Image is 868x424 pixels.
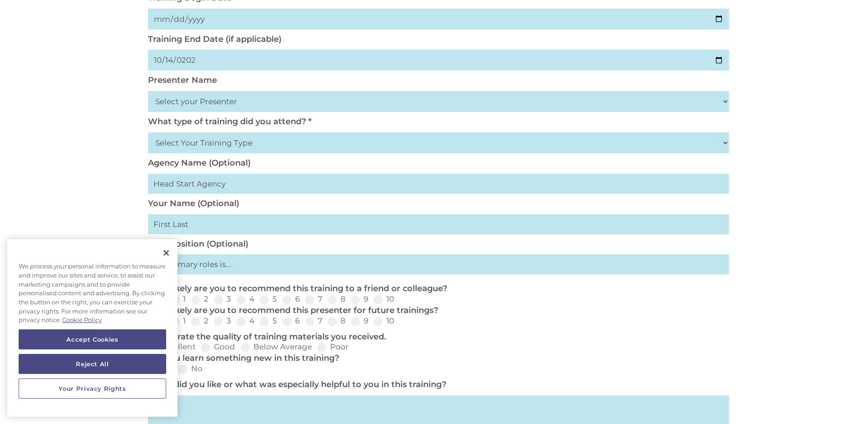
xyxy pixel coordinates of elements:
[241,343,312,351] label: Below Average
[148,305,725,316] p: How likely are you to recommend this presenter for future trainings?
[170,317,186,325] label: 1
[148,158,251,168] label: Agency Name (Optional)
[19,329,166,349] button: Accept Cookies
[148,332,725,343] p: Please rate the quality of training materials you received.
[19,379,166,399] button: Your Privacy Rights
[148,239,248,249] label: Your Position (Optional)
[282,317,300,325] label: 6
[148,116,311,126] label: What type of training did you attend? *
[148,174,729,194] input: Head Start Agency
[19,354,166,374] button: Reject All
[305,295,322,303] label: 7
[148,34,281,44] label: Training End Date (if applicable)
[148,283,725,294] p: How likely are you to recommend this training to a friend or colleague?
[148,214,729,234] input: First Last
[7,239,178,417] div: Cookie banner
[201,343,235,351] label: Good
[328,317,345,325] label: 8
[191,295,208,303] label: 2
[317,343,349,351] label: Poor
[7,257,178,329] div: We process your personal information to measure and improve our sites and service, to assist our ...
[148,254,729,274] input: My primary roles is...
[156,243,176,263] button: Close
[374,295,394,303] label: 10
[260,317,277,325] label: 5
[148,379,446,389] label: What did you like or what was especially helpful to you in this training?
[351,295,368,303] label: 9
[191,317,208,325] label: 2
[282,295,300,303] label: 6
[148,198,239,208] label: Your Name (Optional)
[237,295,254,303] label: 4
[148,75,217,85] label: Presenter Name
[260,295,277,303] label: 5
[148,353,725,364] p: Did you learn something new in this training?
[237,317,254,325] label: 4
[178,365,202,373] label: No
[328,295,345,303] label: 8
[374,317,394,325] label: 10
[305,317,322,325] label: 7
[214,317,231,325] label: 3
[62,316,102,323] a: More information about your privacy, opens in a new tab
[7,239,178,417] div: Privacy
[214,295,231,303] label: 3
[351,317,368,325] label: 9
[170,295,186,303] label: 1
